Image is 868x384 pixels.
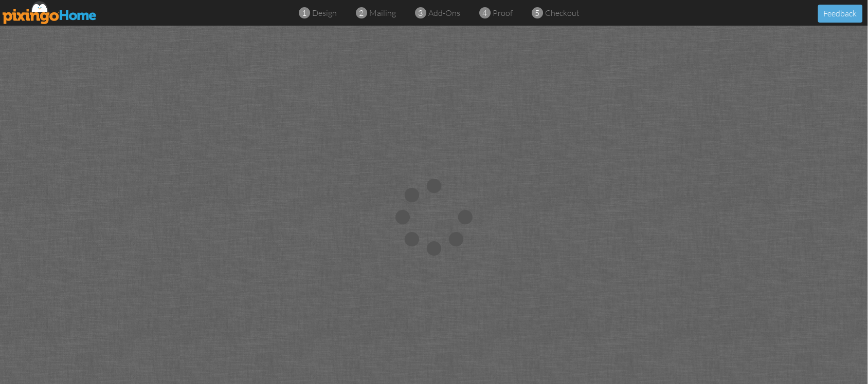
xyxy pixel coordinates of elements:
img: pixingo logo [3,1,97,24]
span: 2 [359,7,364,19]
span: design [312,8,337,18]
button: Feedback [818,5,863,23]
span: 3 [419,7,423,19]
span: 5 [535,7,540,19]
span: checkout [545,8,580,18]
span: add-ons [428,8,460,18]
span: 4 [483,7,487,19]
span: 1 [302,7,307,19]
span: mailing [369,8,396,18]
span: proof [493,8,513,18]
